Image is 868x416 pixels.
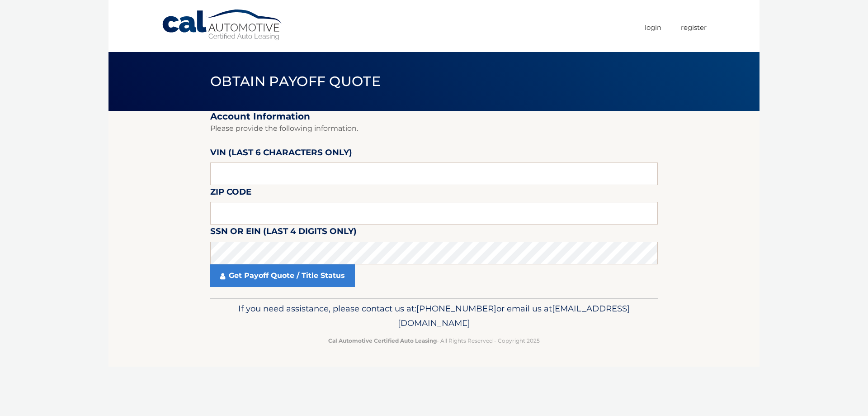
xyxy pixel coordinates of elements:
a: Register [681,20,707,35]
h2: Account Information [210,111,658,122]
span: Obtain Payoff Quote [210,73,381,90]
label: Zip Code [210,185,251,202]
p: If you need assistance, please contact us at: or email us at [216,301,652,330]
span: [PHONE_NUMBER] [416,303,496,314]
label: VIN (last 6 characters only) [210,146,352,163]
a: Login [645,20,661,35]
a: Get Payoff Quote / Title Status [210,264,355,287]
strong: Cal Automotive Certified Auto Leasing [328,337,437,344]
a: Cal Automotive [161,9,283,41]
p: Please provide the following information. [210,122,658,135]
label: SSN or EIN (last 4 digits only) [210,225,357,241]
p: - All Rights Reserved - Copyright 2025 [216,336,652,345]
